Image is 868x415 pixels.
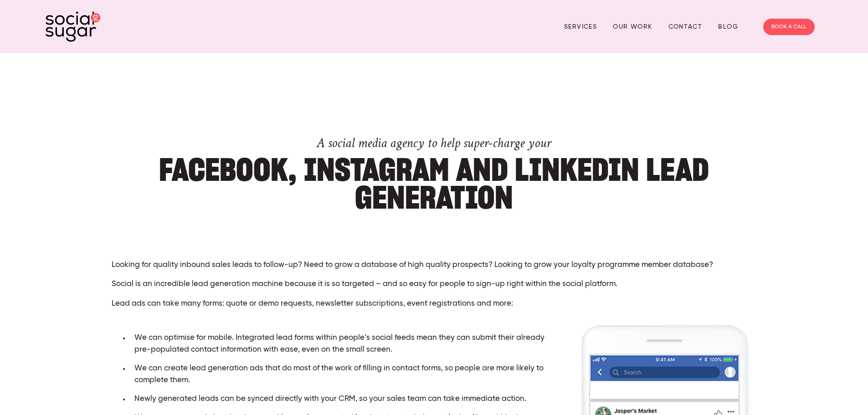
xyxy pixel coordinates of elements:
[46,11,100,42] img: SocialSugar
[134,334,544,354] span: We can optimise for mobile. Integrated lead forms within people’s social feeds mean they can subm...
[98,122,770,211] h1: FACEBOOK, INSTAGRAM and LinkedIn LEAD GENERATION
[112,298,756,310] p: Lead ads can take many forms: quote or demo requests, newsletter subscriptions, event registratio...
[613,20,652,34] a: Our Work
[134,395,526,403] span: Newly generated leads can be synced directly with your CRM, so your sales team can take immediate...
[112,278,756,290] p: Social is an incredible lead generation machine because it is so targeted – and so easy for peopl...
[668,20,703,34] a: Contact
[718,20,738,34] a: Blog
[134,365,544,384] span: We can create lead generation ads that do most of the work of filling in contact forms, so people...
[112,259,756,271] p: Looking for quality inbound sales leads to follow-up? Need to grow a database of high quality pro...
[564,20,597,34] a: Services
[317,134,551,152] span: A social media agency to help super-charge your
[763,19,815,35] a: BOOK A CALL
